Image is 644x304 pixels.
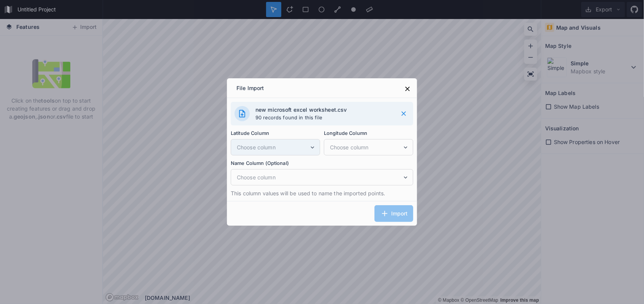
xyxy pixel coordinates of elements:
[237,173,402,181] span: Choose column
[255,106,392,114] h4: new microsoft excel worksheet.csv
[255,114,392,122] p: 90 records found in this file
[231,129,320,137] label: Latitude Column
[324,129,413,137] label: Longitude Column
[231,189,413,197] p: This column values will be used to name the imported points.
[330,143,402,151] span: Choose column
[231,159,413,167] label: Name Column (Optional)
[231,80,270,98] div: File Import
[237,143,309,151] span: Choose column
